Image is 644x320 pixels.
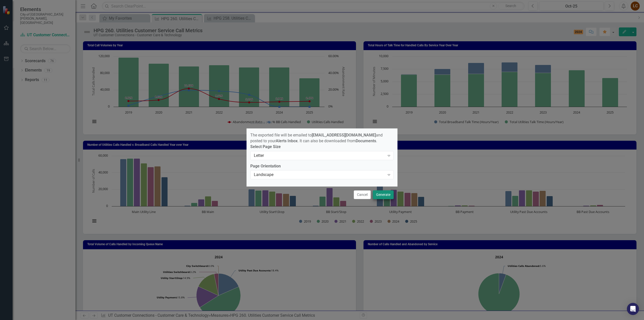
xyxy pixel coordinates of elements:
[354,190,371,199] button: Cancel
[627,303,639,315] div: Open Intercom Messenger
[254,172,385,178] div: Landscape
[356,138,376,143] strong: Documents
[254,153,385,158] div: Letter
[250,144,394,150] label: Select Page Size
[250,133,383,143] span: The exported file will be emailed to and posted to your . It can also be downloaded from .
[312,133,376,137] strong: [EMAIL_ADDRESS][DOMAIN_NAME]
[250,121,273,125] div: Generate PDF
[373,190,394,199] button: Generate
[250,163,394,169] label: Page Orientation
[276,138,298,143] strong: Alerts Inbox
